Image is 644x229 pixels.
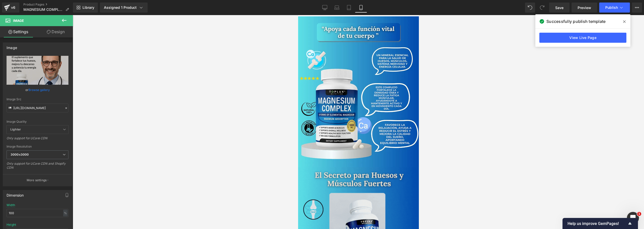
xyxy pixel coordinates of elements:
div: Width [7,203,15,207]
button: More settings [3,174,72,186]
button: Undo [525,3,535,13]
div: v6 [10,4,16,11]
b: Lighter [10,127,21,131]
a: Mobile [355,3,367,13]
div: Height [7,223,16,226]
div: or [7,87,68,93]
a: Tablet [343,3,355,13]
a: Product Pages [23,3,73,7]
span: Preview [578,5,591,10]
div: Image Resolution [7,145,68,148]
span: Help us improve GemPages! [568,221,627,226]
div: Only support for UCare CDN [7,136,68,144]
b: 3000x3000 [11,153,29,156]
span: Save [555,5,563,10]
div: Image Src [7,98,68,101]
div: % [63,210,68,216]
span: Image [13,19,24,23]
div: Dimension [7,190,24,197]
button: More [632,3,642,13]
input: Link [7,104,68,112]
a: Design [37,26,74,37]
button: Redo [537,3,547,13]
div: Assigned 1 Product [104,5,144,10]
a: View Live Page [539,33,626,43]
a: v6 [2,3,19,13]
iframe: Intercom live chat [627,212,639,224]
a: Desktop [319,3,331,13]
span: 1 [637,212,641,216]
button: Show survey - Help us improve GemPages! [568,220,633,226]
a: Browse gallery [28,85,50,94]
div: Image [7,43,17,50]
button: Publish [599,3,630,13]
span: Library [83,5,94,10]
input: auto [7,209,68,217]
span: Successfully publish template [546,18,606,24]
a: Preview [572,3,597,13]
span: Publish [605,6,618,10]
div: Only support for UCare CDN and Shopify CDN [7,162,68,173]
span: MAGNESIUM COMPLEX [23,8,63,12]
div: Image Quality [7,120,68,123]
a: New Library [73,3,98,13]
p: More settings [27,178,47,182]
a: Laptop [331,3,343,13]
